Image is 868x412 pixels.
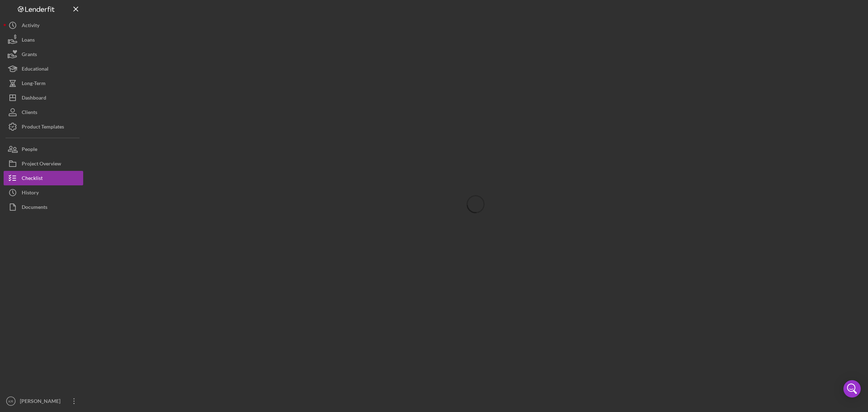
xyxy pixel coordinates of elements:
[4,33,83,47] button: Loans
[4,18,83,33] button: Activity
[4,171,83,185] button: Checklist
[22,156,61,173] div: Project Overview
[4,142,83,156] button: People
[22,200,47,216] div: Documents
[4,105,83,119] button: Clients
[22,91,46,107] div: Dashboard
[22,47,37,63] div: Grants
[22,33,35,49] div: Loans
[4,394,83,408] button: KR[PERSON_NAME]
[22,185,39,202] div: History
[22,142,37,158] div: People
[4,200,83,214] button: Documents
[4,185,83,200] button: History
[4,47,83,62] button: Grants
[4,119,83,134] button: Product Templates
[22,171,43,187] div: Checklist
[22,105,37,121] div: Clients
[8,399,13,403] text: KR
[18,394,65,410] div: [PERSON_NAME]
[4,76,83,91] button: Long-Term
[4,62,83,76] button: Educational
[4,156,83,171] button: Project Overview
[22,18,39,34] div: Activity
[22,119,64,136] div: Product Templates
[22,62,48,78] div: Educational
[22,76,46,92] div: Long-Term
[843,380,861,398] div: Open Intercom Messenger
[4,91,83,105] button: Dashboard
